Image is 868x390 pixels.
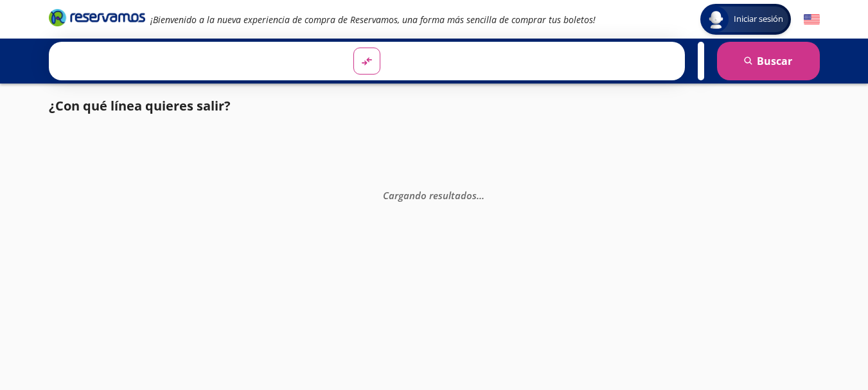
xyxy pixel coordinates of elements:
span: . [477,188,479,201]
em: Cargando resultados [383,188,484,201]
span: . [482,188,484,201]
a: Brand Logo [49,8,145,31]
p: ¿Con qué línea quieres salir? [49,96,231,116]
em: ¡Bienvenido a la nueva experiencia de compra de Reservamos, una forma más sencilla de comprar tus... [150,13,596,26]
i: Brand Logo [49,8,145,27]
button: Buscar [717,42,820,80]
button: English [804,12,820,28]
span: Iniciar sesión [729,13,788,26]
span: . [479,188,482,201]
